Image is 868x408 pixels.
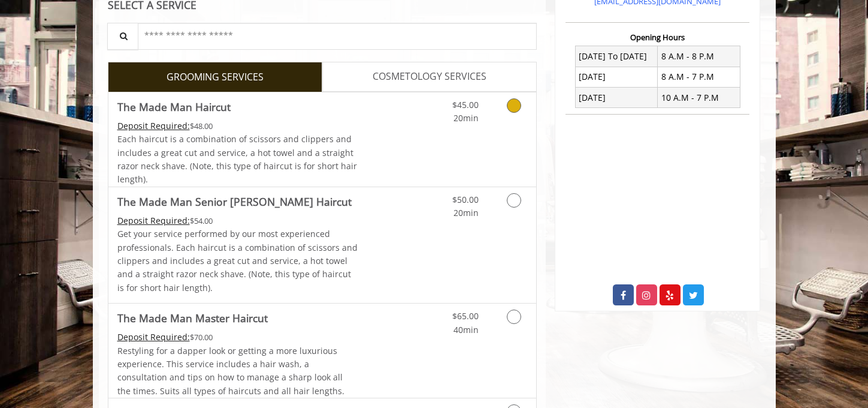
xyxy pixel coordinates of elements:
[658,46,740,67] td: 8 A.M - 8 P.M
[452,194,479,205] span: $50.00
[117,215,190,226] span: This service needs some Advance to be paid before we block your appointment
[117,310,268,326] b: The Made Man Master Haircut
[565,33,749,41] h3: Opening Hours
[117,193,352,210] b: The Made Man Senior [PERSON_NAME] Haircut
[167,70,264,85] span: GROOMING SERVICES
[117,331,358,344] div: $70.00
[658,88,740,108] td: 10 A.M - 7 P.M
[117,345,344,397] span: Restyling for a dapper look or getting a more luxurious experience. This service includes a hair ...
[453,207,479,218] span: 20min
[452,99,479,110] span: $45.00
[575,46,658,67] td: [DATE] To [DATE]
[453,324,479,335] span: 40min
[575,67,658,87] td: [DATE]
[575,88,658,108] td: [DATE]
[117,119,358,133] div: $48.00
[117,120,190,131] span: This service needs some Advance to be paid before we block your appointment
[117,331,190,343] span: This service needs some Advance to be paid before we block your appointment
[117,227,358,295] p: Get your service performed by our most experienced professionals. Each haircut is a combination o...
[658,67,740,87] td: 8 A.M - 7 P.M
[452,310,479,322] span: $65.00
[453,112,479,124] span: 20min
[117,214,358,227] div: $54.00
[117,98,231,115] b: The Made Man Haircut
[107,23,138,50] button: Service Search
[117,133,357,185] span: Each haircut is a combination of scissors and clippers and includes a great cut and service, a ho...
[373,69,486,85] span: COSMETOLOGY SERVICES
